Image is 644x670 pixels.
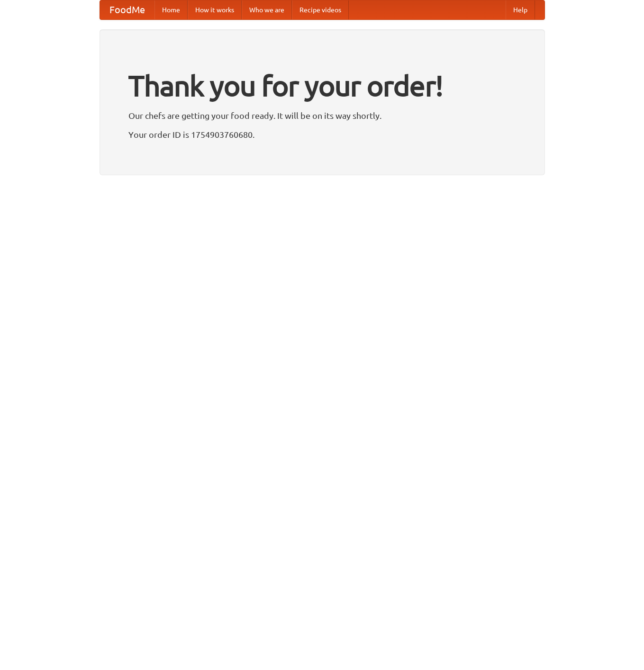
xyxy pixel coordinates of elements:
a: Home [154,0,188,19]
p: Your order ID is 1754903760680. [128,127,516,142]
a: Recipe videos [292,0,349,19]
p: Our chefs are getting your food ready. It will be on its way shortly. [128,108,516,123]
a: FoodMe [100,0,154,19]
h1: Thank you for your order! [128,63,516,108]
a: How it works [188,0,242,19]
a: Help [506,0,535,19]
a: Who we are [242,0,292,19]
